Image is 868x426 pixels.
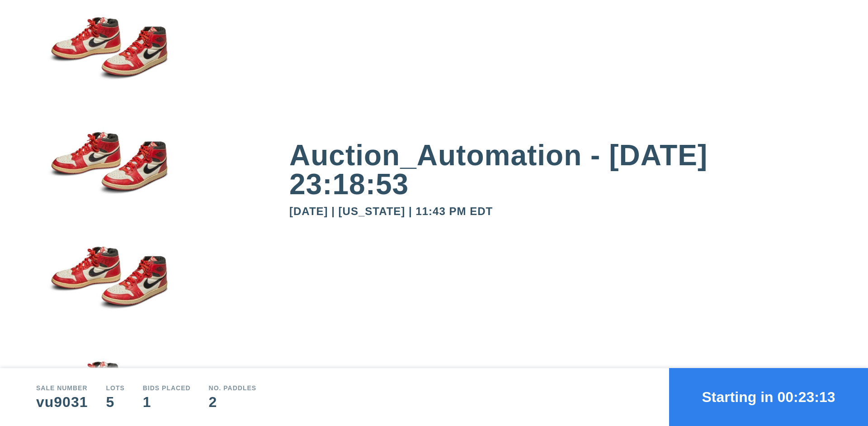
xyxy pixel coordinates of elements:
div: 2 [209,395,257,409]
img: small [36,231,181,346]
button: Starting in 00:23:13 [669,368,868,426]
div: vu9031 [36,395,88,409]
div: [DATE] | [US_STATE] | 11:43 PM EDT [289,206,832,217]
div: Auction_Automation - [DATE] 23:18:53 [289,141,832,199]
div: Sale number [36,385,88,391]
div: Bids Placed [143,385,191,391]
img: small [36,116,181,231]
div: 1 [143,395,191,409]
div: Lots [106,385,124,391]
img: small [36,1,181,116]
div: 5 [106,395,124,409]
div: No. Paddles [209,385,257,391]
